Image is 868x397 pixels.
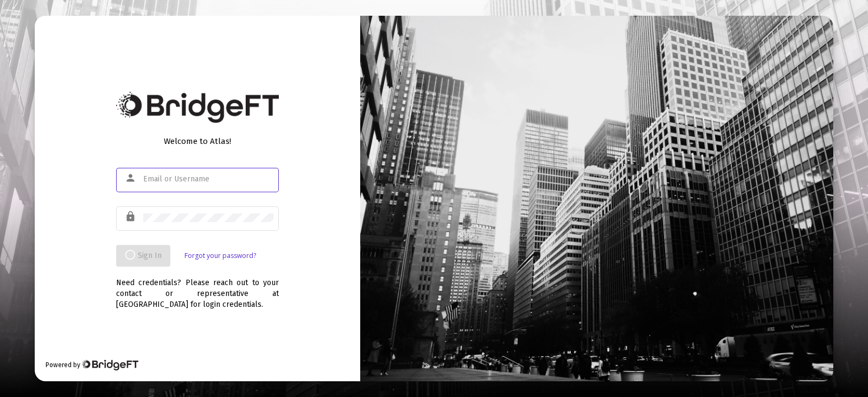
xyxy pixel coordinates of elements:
[184,250,256,261] a: Forgot your password?
[143,175,273,184] input: Email or Username
[116,92,279,123] img: Bridge Financial Technology Logo
[116,245,170,267] button: Sign In
[81,360,138,370] img: Bridge Financial Technology Logo
[125,172,138,185] mat-icon: person
[46,360,138,370] div: Powered by
[116,136,279,147] div: Welcome to Atlas!
[125,251,162,260] span: Sign In
[116,267,279,310] div: Need credentials? Please reach out to your contact or representative at [GEOGRAPHIC_DATA] for log...
[125,210,138,223] mat-icon: lock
